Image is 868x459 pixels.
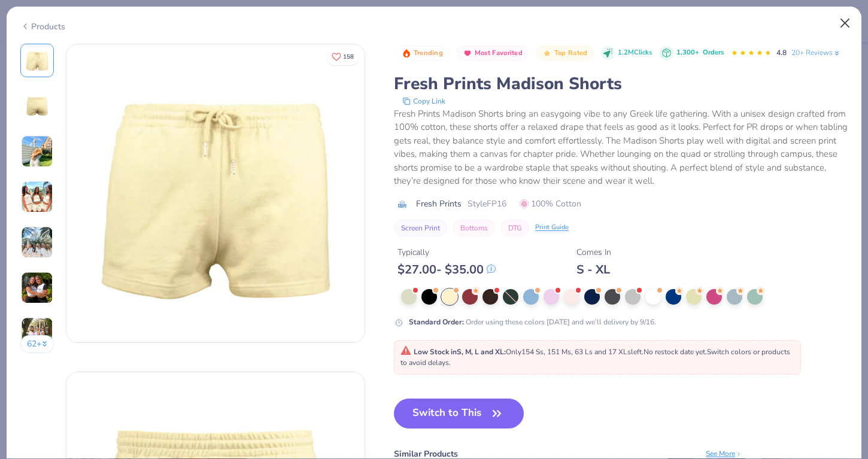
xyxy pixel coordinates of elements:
img: Front [23,46,51,75]
button: Screen Print [394,220,447,236]
img: Front [66,44,365,342]
div: Products [20,20,65,33]
button: Badge Button [536,45,593,61]
button: copy to clipboard [399,95,449,107]
span: Only 154 Ss, 151 Ms, 63 Ls and 17 XLs left. Switch colors or products to avoid delays. [400,347,790,367]
button: Close [834,12,857,35]
span: Style FP16 [468,197,506,210]
span: Most Favorited [475,50,523,56]
div: 1,300+ [676,48,724,58]
div: $ 27.00 - $ 35.00 [397,262,496,277]
span: 1.2M Clicks [618,48,652,58]
strong: Low Stock in S, M, L and XL : [414,347,506,357]
img: Trending sort [402,48,411,58]
img: User generated content [21,181,53,213]
img: Top Rated sort [542,48,552,58]
img: Most Favorited sort [463,48,472,58]
div: Print Guide [535,223,569,233]
div: Fresh Prints Madison Shorts bring an easygoing vibe to any Greek life gathering. With a unisex de... [394,107,848,188]
button: 62+ [20,335,54,353]
span: Trending [414,50,443,56]
div: See More [706,448,742,459]
span: 158 [343,54,354,60]
img: User generated content [21,135,53,168]
span: 100% Cotton [520,197,581,210]
strong: Standard Order : [409,317,464,327]
div: Comes In [576,246,611,259]
span: Orders [703,48,724,57]
img: brand logo [394,199,410,209]
a: 20+ Reviews [791,47,841,58]
img: User generated content [21,272,53,304]
button: Switch to This [394,399,524,428]
span: Top Rated [554,50,588,56]
img: User generated content [21,317,53,349]
span: 4.8 [776,48,787,57]
button: Badge Button [456,45,529,61]
button: Like [326,48,359,65]
div: Typically [397,246,496,259]
img: User generated content [21,226,53,259]
button: Badge Button [395,45,449,61]
div: Fresh Prints Madison Shorts [394,72,848,95]
button: Bottoms [453,220,495,236]
div: 4.8 Stars [731,44,772,63]
div: S - XL [576,262,611,277]
span: No restock date yet. [644,347,707,357]
div: Order using these colors [DATE] and we’ll delivery by 9/16. [409,317,656,327]
button: DTG [501,220,529,236]
img: Back [23,92,51,120]
span: Fresh Prints [416,197,462,210]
